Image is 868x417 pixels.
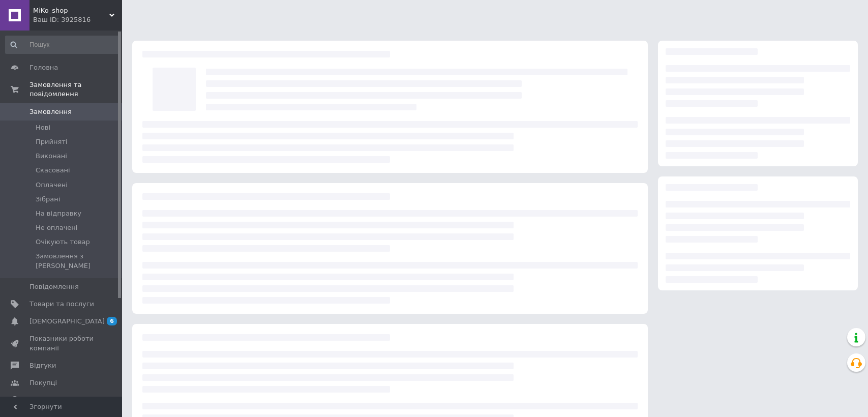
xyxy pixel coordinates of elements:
[29,107,72,116] span: Замовлення
[36,137,67,146] span: Прийняті
[29,80,122,99] span: Замовлення та повідомлення
[36,166,70,175] span: Скасовані
[29,378,57,388] span: Покупці
[29,300,94,309] span: Товари та послуги
[36,195,60,204] span: Зібрані
[29,396,84,405] span: Каталог ProSale
[36,209,81,218] span: На відправку
[29,317,105,326] span: [DEMOGRAPHIC_DATA]
[29,334,94,352] span: Показники роботи компанії
[107,317,117,325] span: 6
[36,252,118,270] span: Замовлення з [PERSON_NAME]
[36,152,67,161] span: Виконані
[33,6,109,15] span: MiKo_shop
[33,15,122,24] div: Ваш ID: 3925816
[29,63,58,72] span: Головна
[36,237,90,247] span: Очікують товар
[36,223,77,232] span: Не оплачені
[5,36,119,54] input: Пошук
[36,123,50,132] span: Нові
[29,361,56,370] span: Відгуки
[29,282,79,291] span: Повідомлення
[36,181,68,190] span: Оплачені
